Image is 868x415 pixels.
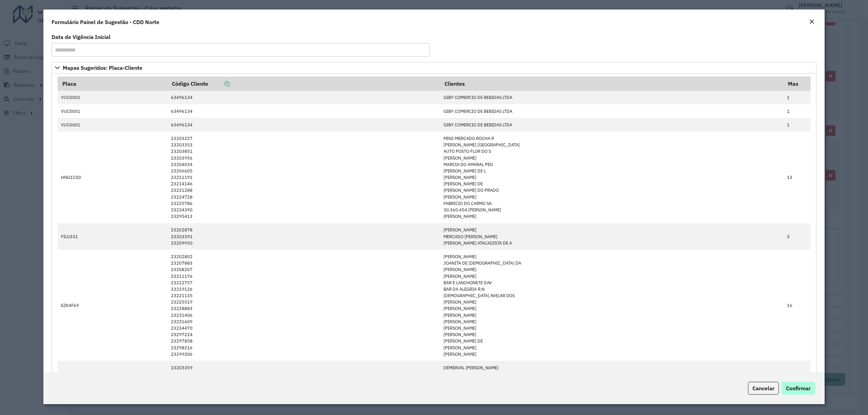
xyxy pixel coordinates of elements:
[58,91,167,104] td: VUC0001
[63,65,142,70] span: Mapas Sugeridos: Placa-Cliente
[167,77,440,91] th: Código Cliente
[440,104,784,118] td: GIBY COMERCIO DE BEBIDAS LTDA
[58,361,167,413] td: EYJ9E25
[58,77,167,91] th: Placa
[782,382,815,395] button: Confirmar
[440,250,784,361] td: [PERSON_NAME] JOANITA DE [DEMOGRAPHIC_DATA] DA [PERSON_NAME] [PERSON_NAME] BAR E LANCHONETE DAV B...
[784,361,811,413] td: 7
[784,131,811,223] td: 13
[784,250,811,361] td: 16
[167,223,440,250] td: 23202878 23203391 23209950
[784,104,811,118] td: 1
[784,118,811,131] td: 1
[167,131,440,223] td: 23203227 23203353 23203851 23203956 23204034 23206605 23211191 23214146 23221288 23224728 2322578...
[440,118,784,131] td: GIBY COMERCIO DE BEBIDAS LTDA
[786,385,811,392] span: Confirmar
[58,223,167,250] td: FIL0331
[748,382,779,395] button: Cancelar
[52,33,111,41] label: Data de Vigência Inicial
[440,223,784,250] td: [PERSON_NAME] MERCADO [PERSON_NAME] [PERSON_NAME] ATACADISTA DE A
[440,77,784,91] th: Clientes
[752,385,774,392] span: Cancelar
[167,118,440,131] td: 63496134
[784,223,811,250] td: 3
[440,91,784,104] td: GIBY COMERCIO DE BEBIDAS LTDA
[52,62,816,74] a: Mapas Sugeridos: Placa-Cliente
[807,18,816,26] button: Close
[784,77,811,91] th: Max
[809,19,814,24] em: Fechar
[58,118,167,131] td: VUC0001
[167,91,440,104] td: 63496134
[58,104,167,118] td: VUC0001
[167,104,440,118] td: 63496134
[167,250,440,361] td: 23202802 23207883 23208207 23211176 23212757 23219126 23221135 23225519 23228883 23231406 2323160...
[440,361,784,413] td: DEMERVAL [PERSON_NAME] REDE PLUS SUPERMERCA DE [PERSON_NAME] E SIMIONI SABOR CANTAREIRA RES CRUZE...
[58,250,167,361] td: EZK4F69
[167,361,440,413] td: 23203359 23203942 23208791 23209792 23209797 23219297 23234515
[440,131,784,223] td: MINI-MERCADO ROCHA R [PERSON_NAME] [GEOGRAPHIC_DATA] AUTO POSTO FLOR DO S [PERSON_NAME] MARCIA DO...
[58,131,167,223] td: HNG1C00
[208,80,230,87] a: Copiar
[52,18,159,26] h4: Formulário Painel de Sugestão - CDD Norte
[784,91,811,104] td: 1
